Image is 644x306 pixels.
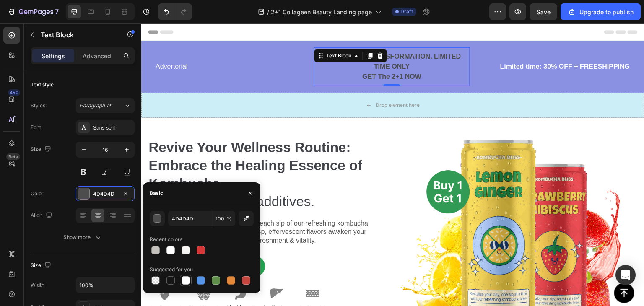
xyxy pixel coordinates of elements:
[158,3,192,20] div: Undo/Redo
[76,277,134,293] input: Auto
[31,81,54,88] div: Text style
[93,190,117,198] div: 4D4D4D
[561,3,641,20] button: Upgrade to publish
[615,265,636,285] div: Open Intercom Messenger
[63,233,102,241] div: Show more
[7,116,221,168] strong: Revive Your Wellness Routine: Embrace the Healing Essence of Kombucha...
[227,215,232,223] span: %
[537,8,551,16] span: Save
[83,52,111,60] p: Advanced
[31,260,53,271] div: Size
[31,144,53,155] div: Size
[183,29,212,36] div: Text Block
[271,8,372,16] span: 2+1 Collageen Beauty Landing page
[141,23,644,306] iframe: Design area
[7,196,244,222] p: Embark on a revitalizing journey with each sip of our refreshing kombucha brew, energizing your d...
[42,239,79,247] div: Shop Now
[234,78,279,85] div: Drop element here
[150,266,193,273] div: Suggested for you
[174,28,328,58] p: BEGIN YOUR TRANSFORMATION. LIMITED TIME ONLY GET The 2+1 NOW
[333,38,489,48] p: Limited time: 30% OFF + FREESHIPPING
[6,233,124,253] button: Shop Now&nbsp;
[31,190,44,197] div: Color
[267,8,269,16] span: /
[568,8,634,16] div: Upgrade to publish
[93,124,132,132] div: Sans-serif
[150,236,182,243] div: Recent colors
[31,210,54,221] div: Align
[7,281,39,288] p: Healthy heart
[6,153,20,160] div: Beta
[150,189,163,197] div: Basic
[31,124,41,131] div: Font
[80,102,112,109] span: Paragraph 1*
[31,281,44,289] div: Width
[530,3,557,20] button: Save
[55,7,59,17] p: 7
[6,114,245,188] h2: without any color additives.
[31,102,45,109] div: Styles
[31,230,135,245] button: Show more
[168,211,212,226] input: Eg: FFFFFF
[3,3,62,20] button: 7
[41,30,112,40] p: Text Block
[42,52,65,60] p: Settings
[400,8,413,16] span: Draft
[76,98,135,113] button: Paragraph 1*
[8,89,20,96] div: 450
